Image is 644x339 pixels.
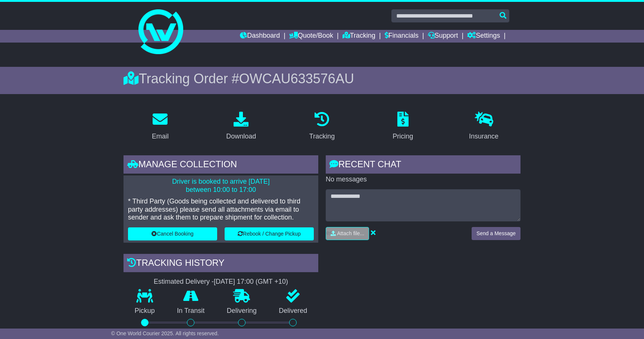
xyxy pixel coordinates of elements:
[111,330,219,336] span: © One World Courier 2025. All rights reserved.
[124,71,520,87] div: Tracking Order #
[128,198,314,222] p: * Third Party (Goods being collected and delivered to third party addresses) please send all atta...
[166,307,216,315] p: In Transit
[388,109,418,144] a: Pricing
[226,131,256,141] div: Download
[268,307,319,315] p: Delivered
[128,178,314,194] p: Driver is booked to arrive [DATE] between 10:00 to 17:00
[472,227,520,240] button: Send a Message
[467,30,500,43] a: Settings
[469,131,498,141] div: Insurance
[128,227,217,240] button: Cancel Booking
[289,30,333,43] a: Quote/Book
[428,30,458,43] a: Support
[124,254,318,274] div: Tracking history
[124,155,318,175] div: Manage collection
[343,30,375,43] a: Tracking
[385,30,419,43] a: Financials
[124,307,166,315] p: Pickup
[216,307,268,315] p: Delivering
[309,131,335,141] div: Tracking
[464,109,503,144] a: Insurance
[239,71,354,86] span: OWCAU633576AU
[221,109,261,144] a: Download
[147,109,173,144] a: Email
[240,30,280,43] a: Dashboard
[326,175,520,184] p: No messages
[152,131,169,141] div: Email
[225,227,314,240] button: Rebook / Change Pickup
[214,278,288,286] div: [DATE] 17:00 (GMT +10)
[124,278,318,286] div: Estimated Delivery -
[326,155,520,175] div: RECENT CHAT
[393,131,413,141] div: Pricing
[304,109,340,144] a: Tracking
